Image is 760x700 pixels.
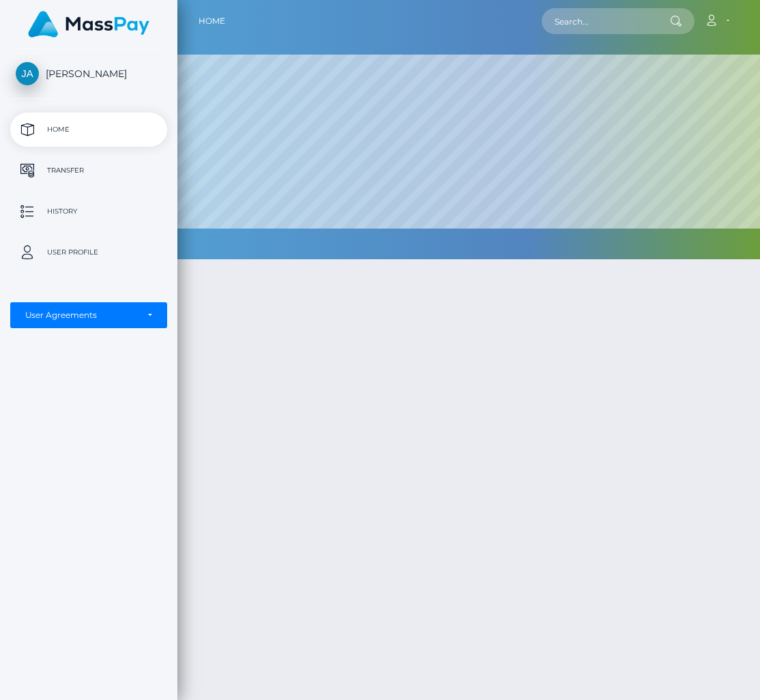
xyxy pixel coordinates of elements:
a: Transfer [10,154,167,188]
p: User Profile [16,242,162,263]
span: [PERSON_NAME] [10,68,167,80]
p: Home [16,119,162,140]
div: User Agreements [25,310,137,321]
input: Search... [542,8,670,34]
a: Home [10,113,167,147]
img: MassPay [28,11,149,38]
p: History [16,201,162,222]
a: History [10,194,167,229]
p: Transfer [16,160,162,181]
a: Home [199,7,225,35]
button: User Agreements [10,302,167,328]
a: User Profile [10,235,167,269]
